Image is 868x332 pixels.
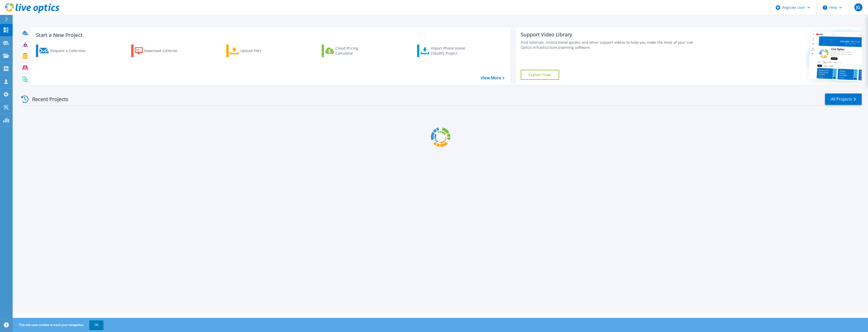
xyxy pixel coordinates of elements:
[322,44,378,57] a: Cloud Pricing Calculator
[144,46,185,56] div: Download Collector
[14,320,103,329] span: This site uses cookies to track your navigation.
[36,44,92,57] a: Request a Collection
[131,44,188,57] a: Download Collector
[50,46,91,56] div: Request a Collection
[89,320,103,329] button: OK
[825,93,862,105] a: All Projects
[240,46,281,56] div: Upload Files
[521,40,701,50] div: Find tutorials, instructional guides and other support videos to help you make the most of your L...
[521,31,701,38] div: Support Video Library
[431,46,470,56] div: Import Phone Home CloudIQ Project
[226,44,283,57] a: Upload Files
[335,46,376,56] div: Cloud Pricing Calculator
[856,5,860,9] span: JG
[19,93,75,105] div: Recent Projects
[481,76,504,80] a: View More
[521,70,559,80] a: Explore Now!
[36,32,504,38] h3: Start a New Project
